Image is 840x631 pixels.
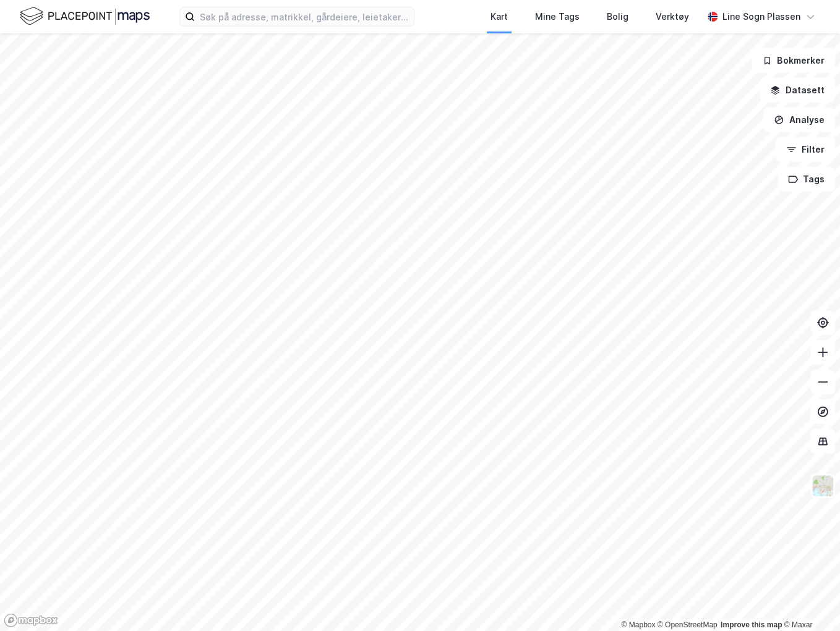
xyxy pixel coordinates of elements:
[656,9,689,24] div: Verktøy
[778,572,840,631] iframe: Chat Widget
[20,6,150,27] img: logo.f888ab2527a4732fd821a326f86c7f29.svg
[722,9,800,24] div: Line Sogn Plassen
[778,572,840,631] div: Kontrollprogram for chat
[535,9,580,24] div: Mine Tags
[607,9,628,24] div: Bolig
[491,9,508,24] div: Kart
[195,7,414,26] input: Søk på adresse, matrikkel, gårdeiere, leietakere eller personer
